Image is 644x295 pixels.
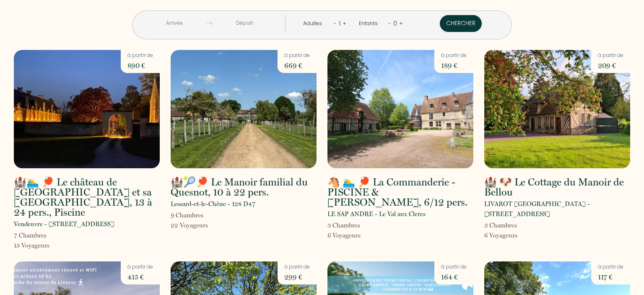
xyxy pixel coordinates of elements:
[484,230,517,240] p: 6 Voyageur
[14,177,160,217] h2: 🏰🏊‍♂️ 🏓 Le château de [GEOGRAPHIC_DATA] et sa [GEOGRAPHIC_DATA], 13 à 24 pers., Piscine
[359,20,381,28] div: Enfants
[284,263,310,271] p: à partir de
[441,271,467,283] p: 164 €
[358,222,360,229] span: s
[205,222,208,229] span: s
[343,19,346,27] a: +
[171,177,317,197] h2: 🏰🎾🏓 Le Manoir familial du Quesnot, 10 à 22 pers.
[44,232,47,239] span: s
[399,19,403,27] a: +
[327,220,361,230] p: 3 Chambre
[358,232,361,239] span: s
[284,271,310,283] p: 299 €
[171,199,255,209] p: Lessard-et-le-Chêne - 128 D47
[171,210,208,220] p: 9 Chambre
[127,263,153,271] p: à partir de
[127,52,153,60] p: à partir de
[484,220,517,230] p: 3 Chambre
[47,242,49,249] span: s
[598,60,623,71] p: 209 €
[441,60,467,71] p: 189 €
[14,230,49,240] p: 7 Chambre
[598,52,623,60] p: à partir de
[284,52,310,60] p: à partir de
[598,271,623,283] p: 117 €
[515,232,517,239] span: s
[206,20,213,26] img: guests
[391,17,399,30] div: 0
[213,15,277,31] input: Départ
[303,20,325,28] div: Adultes
[327,50,473,168] img: rental-image
[337,17,343,30] div: 1
[171,220,208,230] p: 22 Voyageur
[14,50,160,168] img: rental-image
[334,19,337,27] a: -
[127,60,153,71] p: 890 €
[127,271,153,283] p: 415 €
[201,211,203,219] span: s
[388,19,391,27] a: -
[441,263,467,271] p: à partir de
[484,177,630,197] h2: 🏰 🐶 Le Cottage du Manoir de Bellou
[327,230,361,240] p: 6 Voyageur
[171,50,317,168] img: rental-image
[514,222,517,229] span: s
[142,15,206,31] input: Arrivée
[598,263,623,271] p: à partir de
[441,52,467,60] p: à partir de
[284,60,310,71] p: 669 €
[14,240,49,251] p: 13 Voyageur
[484,50,630,168] img: rental-image
[440,15,482,32] button: Chercher
[327,177,473,207] h2: 🐴 🏊‍♂️ 🏓 La Commanderie - PISCINE & [PERSON_NAME], 6/12 pers.
[327,209,426,219] p: LE SAP ANDRE - Le Val aux Clercs
[14,219,114,229] p: Vendeuvre - [STREET_ADDRESS]
[484,199,630,219] p: LIVAROT [GEOGRAPHIC_DATA] - [STREET_ADDRESS]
